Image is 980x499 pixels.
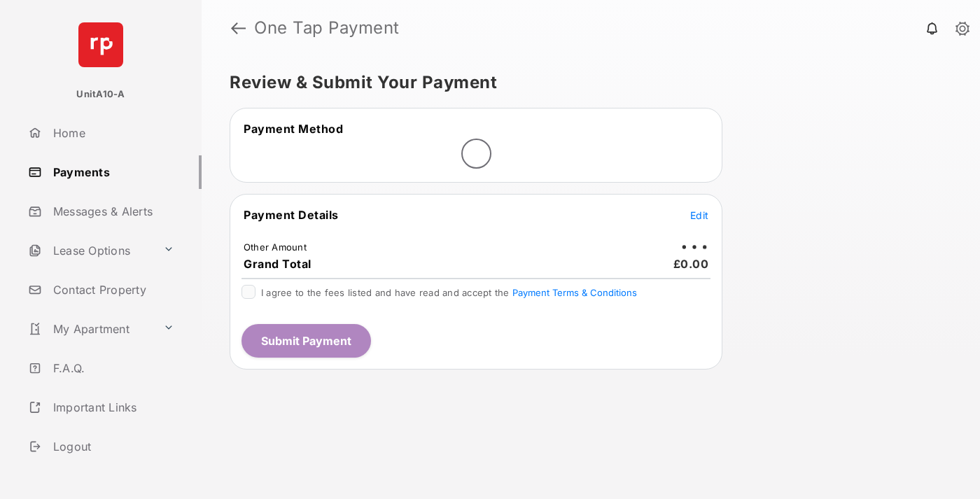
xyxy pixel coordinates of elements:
[244,122,343,136] span: Payment Method
[673,257,709,271] span: £0.00
[22,155,202,189] a: Payments
[230,74,941,91] h5: Review & Submit Your Payment
[512,287,637,298] button: I agree to the fees listed and have read and accept the
[22,391,180,424] a: Important Links
[22,273,202,307] a: Contact Property
[22,116,202,150] a: Home
[243,241,307,253] td: Other Amount
[254,20,400,36] strong: One Tap Payment
[22,195,202,228] a: Messages & Alerts
[22,430,202,463] a: Logout
[22,234,157,267] a: Lease Options
[244,208,339,222] span: Payment Details
[78,22,123,67] img: svg+xml;base64,PHN2ZyB4bWxucz0iaHR0cDovL3d3dy53My5vcmcvMjAwMC9zdmciIHdpZHRoPSI2NCIgaGVpZ2h0PSI2NC...
[241,324,371,358] button: Submit Payment
[690,208,708,222] button: Edit
[244,257,311,271] span: Grand Total
[261,287,637,298] span: I agree to the fees listed and have read and accept the
[76,87,125,101] p: UnitA10-A
[22,351,202,385] a: F.A.Q.
[690,209,708,221] span: Edit
[22,312,157,346] a: My Apartment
